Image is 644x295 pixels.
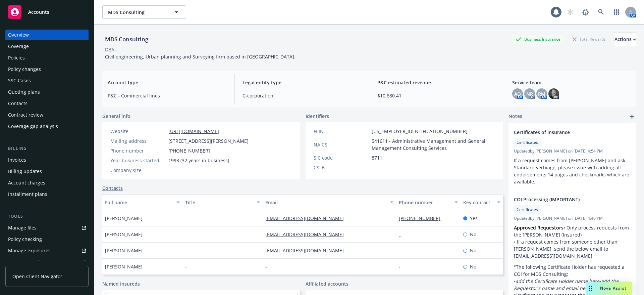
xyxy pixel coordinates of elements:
span: Updated by [PERSON_NAME] on [DATE] 4:46 PM [514,215,631,221]
button: Title [182,194,263,210]
div: CSLB [314,164,369,171]
a: Policies [5,52,89,63]
div: Total Rewards [569,35,609,43]
a: Invoices [5,155,89,165]
div: SSC Cases [8,75,31,86]
a: Installment plans [5,189,89,200]
div: Full name [105,199,172,206]
em: add the Certificate Holder name here [516,278,599,284]
button: Full name [102,194,182,210]
div: Invoices [8,155,26,165]
span: P&C estimated revenue [377,79,496,86]
a: Contract review [5,110,89,120]
span: Service team [512,79,631,86]
span: MDS Consulting [108,9,166,16]
a: [EMAIL_ADDRESS][DOMAIN_NAME] [265,231,349,238]
a: Report a Bug [579,5,592,19]
span: - [372,164,373,171]
a: Account charges [5,177,89,188]
span: [PERSON_NAME] [105,247,143,254]
span: Nova Assist [600,285,627,291]
span: AO [514,90,521,97]
p: • Only process requests from the [PERSON_NAME] (Insured) • If a request comes from someone other ... [514,224,631,259]
div: Actions [614,33,636,46]
span: - [185,215,187,222]
div: Policy checking [8,234,42,245]
button: Key contact [461,194,503,210]
button: Nova Assist [586,282,632,295]
span: - [185,263,187,270]
div: Phone number [110,147,166,154]
strong: Approved Requestors [514,224,563,231]
div: Policy changes [8,64,41,75]
span: $10,680.41 [377,92,496,99]
span: General info [102,113,130,120]
button: Actions [614,33,636,46]
div: SIC code [314,154,369,161]
span: [US_EMPLOYER_IDENTIFICATION_NUMBER] [372,128,468,135]
span: [PERSON_NAME] [105,263,143,270]
a: Search [594,5,608,19]
div: Year business started [110,157,166,164]
span: NR [526,90,533,97]
div: Billing updates [8,166,42,177]
a: [EMAIL_ADDRESS][DOMAIN_NAME] [265,247,349,254]
a: Coverage [5,41,89,52]
a: - [399,231,406,238]
div: Website [110,128,166,135]
a: [PHONE_NUMBER] [399,215,446,221]
span: No [470,231,476,238]
div: Policies [8,52,25,63]
span: [STREET_ADDRESS][PERSON_NAME] [168,137,249,144]
div: Key contact [463,199,493,206]
div: Manage exposures [8,245,51,256]
button: Email [263,194,396,210]
a: Policy checking [5,234,89,245]
a: [URL][DOMAIN_NAME] [168,128,219,134]
div: Coverage gap analysis [8,121,58,132]
a: [EMAIL_ADDRESS][DOMAIN_NAME] [265,215,349,221]
img: photo [548,88,559,99]
span: [PERSON_NAME] [105,231,143,238]
a: Manage certificates [5,257,89,267]
span: Open Client Navigator [12,273,62,280]
a: add [628,113,636,121]
a: - [399,263,406,270]
a: Policy changes [5,64,89,75]
a: Switch app [610,5,623,19]
a: Contacts [5,98,89,109]
div: Contract review [8,110,43,120]
span: Updated by [PERSON_NAME] on [DATE] 4:54 PM [514,148,631,154]
span: Certificates [517,207,538,213]
div: DBA: - [105,46,117,53]
div: FEIN [314,128,369,135]
div: MDS Consulting [102,35,151,44]
div: Manage certificates [8,257,52,267]
div: Account charges [8,177,45,188]
div: Installment plans [8,189,47,200]
span: 541611 - Administrative Management and General Management Consulting Services [372,137,495,152]
button: Phone number [396,194,460,210]
a: Affiliated accounts [306,280,348,287]
a: Manage exposures [5,245,89,256]
span: Certificates [517,139,538,145]
div: Business Insurance [512,35,564,43]
span: 8711 [372,154,382,161]
span: Accounts [28,9,49,15]
a: Start snowing [563,5,577,19]
span: Yes [470,215,478,222]
div: Phone number [399,199,450,206]
span: Legal entity type [243,79,361,86]
div: Overview [8,30,29,40]
div: Contacts [8,98,28,109]
span: No [470,247,476,254]
a: SSC Cases [5,75,89,86]
a: Accounts [5,3,89,22]
span: - [185,247,187,254]
span: [PERSON_NAME] [105,215,143,222]
span: RM [538,90,545,97]
span: Identifiers [306,113,329,120]
div: Company size [110,167,166,174]
span: COI Processing (IMPORTANT) [514,196,613,203]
